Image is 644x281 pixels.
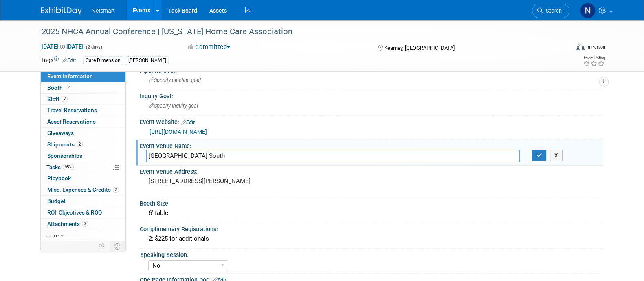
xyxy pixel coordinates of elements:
div: Care Dimension [83,56,123,65]
span: 2 [113,187,119,193]
span: Tasks [46,164,74,170]
span: 2 [77,141,83,147]
i: Booth reservation complete [66,85,70,90]
a: Edit [181,119,195,125]
div: 6' table [146,207,597,219]
div: [PERSON_NAME] [126,56,169,65]
span: Misc. Expenses & Credits [47,186,119,193]
span: [DATE] [DATE] [41,43,84,50]
span: Travel Reservations [47,107,97,113]
a: Asset Reservations [41,116,125,127]
pre: [STREET_ADDRESS][PERSON_NAME] [149,177,324,185]
div: Event Venue Name: [140,140,603,150]
a: Travel Reservations [41,105,125,116]
span: Search [543,8,562,14]
a: Sponsorships [41,150,125,162]
span: Specify pipeline goal [149,77,201,83]
a: Edit [62,58,76,63]
div: Event Venue Address: [140,166,603,176]
td: Tags [41,56,76,65]
a: Attachments3 [41,219,125,230]
img: ExhibitDay [41,7,82,15]
div: Event Rating [582,56,604,60]
span: Staff [47,96,68,102]
span: to [59,43,66,50]
span: Booth [47,84,72,91]
a: [URL][DOMAIN_NAME] [149,128,207,135]
a: Shipments2 [41,139,125,150]
a: more [41,230,125,241]
div: Complimentary Registrations: [140,223,603,233]
td: Personalize Event Tab Strip [95,241,109,252]
div: Event Website: [140,116,603,126]
span: Kearney, [GEOGRAPHIC_DATA] [384,45,455,51]
img: Format-Inperson.png [576,44,585,50]
a: Search [532,4,569,18]
a: Tasks95% [41,162,125,173]
span: Playbook [47,175,71,181]
div: Speaking Session: [140,249,600,259]
span: 95% [63,164,74,170]
div: Inquiry Goal: [140,90,603,100]
span: Shipments [47,141,83,148]
a: Misc. Expenses & Credits2 [41,184,125,195]
a: Booth [41,82,125,93]
a: Event Information [41,71,125,82]
div: Event Format [521,42,605,55]
button: X [550,150,563,161]
div: Booth Size: [140,197,603,208]
span: Specify inquiry goal [149,103,198,109]
img: Nina Finn [580,3,596,18]
a: Giveaways [41,128,125,139]
button: Committed [185,43,233,51]
span: ROI, Objectives & ROO [47,209,102,216]
td: Toggle Event Tabs [109,241,125,252]
span: Attachments [47,221,88,227]
span: Sponsorships [47,153,82,159]
span: 2 [62,96,68,102]
span: Giveaways [47,130,74,136]
span: Budget [47,198,66,204]
span: Netsmart [92,7,115,14]
a: Playbook [41,173,125,184]
a: Budget [41,196,125,207]
div: 2; $225 for additionals [146,232,597,245]
span: Asset Reservations [47,118,96,125]
div: 2025 NHCA Annual Conference | [US_STATE] Home Care Association [39,24,557,39]
span: more [46,232,59,239]
div: In-Person [586,44,605,50]
span: 3 [82,221,88,227]
span: Event Information [47,73,93,80]
a: ROI, Objectives & ROO [41,207,125,218]
a: Staff2 [41,94,125,105]
span: (2 days) [85,44,102,50]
